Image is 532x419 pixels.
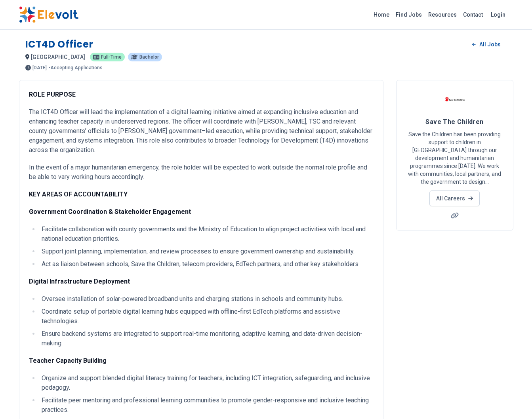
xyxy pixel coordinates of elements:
img: Elevolt [19,6,78,23]
a: All Jobs [466,38,507,50]
a: Home [370,8,393,21]
span: Full-time [101,55,122,59]
p: Save the Children has been providing support to children in [GEOGRAPHIC_DATA] through our develop... [406,130,503,186]
li: Facilitate peer mentoring and professional learning communities to promote gender-responsive and ... [39,396,374,415]
strong: Government Coordination & Stakeholder Engagement [29,208,191,215]
a: All Careers [429,190,480,206]
a: Contact [460,8,486,21]
a: Login [486,7,510,23]
li: Support joint planning, implementation, and review processes to ensure government ownership and s... [39,247,374,256]
li: Act as liaison between schools, Save the Children, telecom providers, EdTech partners, and other ... [39,259,374,269]
span: Bachelor [139,55,159,59]
strong: Digital Infrastructure Deployment [29,278,130,285]
span: [GEOGRAPHIC_DATA] [31,54,85,60]
a: Find Jobs [393,8,425,21]
strong: Teacher Capacity Building [29,357,107,364]
li: Ensure backend systems are integrated to support real-time monitoring, adaptive learning, and dat... [39,329,374,348]
h1: ICT4D Officer [25,38,93,51]
p: - Accepting Applications [48,65,103,70]
li: Coordinate setup of portable digital learning hubs equipped with offline-first EdTech platforms a... [39,307,374,326]
span: [DATE] [32,65,47,70]
span: Save The Children [425,118,484,126]
p: The ICT4D Officer will lead the implementation of a digital learning initiative aimed at expandin... [29,107,374,155]
p: In the event of a major humanitarian emergency, the role holder will be expected to work outside ... [29,163,374,182]
li: Oversee installation of solar-powered broadband units and charging stations in schools and commun... [39,294,374,304]
img: Save The Children [445,90,465,110]
li: Organize and support blended digital literacy training for teachers, including ICT integration, s... [39,373,374,392]
a: Resources [425,8,460,21]
strong: ROLE PURPOSE [29,91,76,98]
strong: KEY AREAS OF ACCOUNTABILITY [29,190,128,198]
li: Facilitate collaboration with county governments and the Ministry of Education to align project a... [39,225,374,244]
